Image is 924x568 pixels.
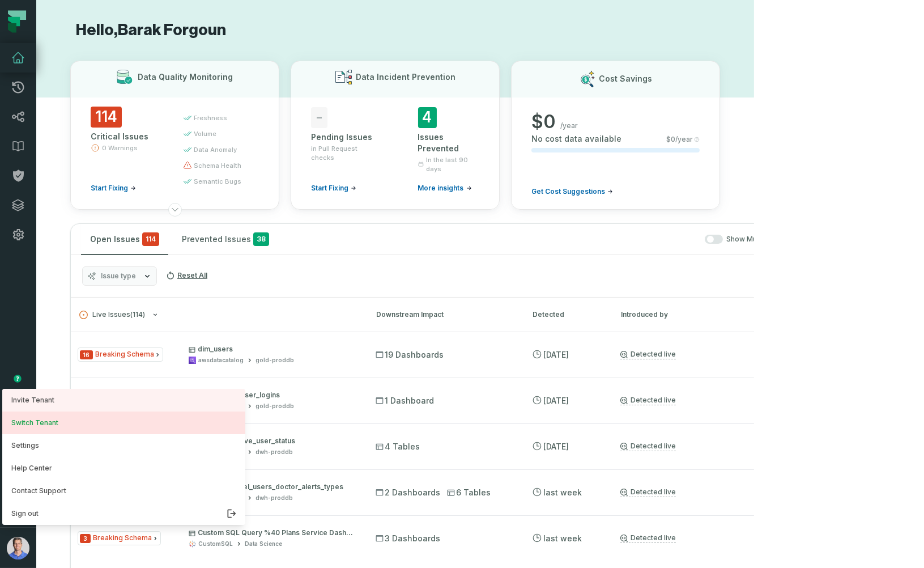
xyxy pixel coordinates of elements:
[2,502,245,525] button: Sign out
[194,113,228,122] span: freshness
[256,356,294,364] div: gold-proddb
[173,224,278,255] button: Prevented Issues
[194,145,237,154] span: data anomaly
[79,311,356,319] button: Live Issues(114)
[189,436,355,446] p: fact_daily_active_user_status
[194,177,242,186] span: semantic bugs
[291,61,500,210] button: Data Incident Prevention-Pending Issuesin Pull Request checksStart Fixing4Issues PreventedIn the ...
[101,272,136,281] span: Issue type
[256,494,293,502] div: dwh-proddb
[198,540,233,548] div: CustomSQL
[311,184,348,193] span: Start Fixing
[531,111,556,133] span: $ 0
[511,61,720,210] button: Cost Savings$0/yearNo cost data available$0/yearGet Cost Suggestions
[78,347,163,362] span: Issue Type
[2,412,245,434] button: Switch Tenant
[376,310,512,320] div: Downstream Impact
[70,20,720,40] h1: Hello, Barak Forgoun
[543,442,569,451] relative-time: Aug 19, 2025, 4:01 AM GMT+3
[311,184,356,193] a: Start Fixing
[533,310,601,320] div: Detected
[418,184,472,193] a: More insights
[376,395,434,406] span: 1 Dashboard
[2,434,245,457] button: Settings
[376,533,440,544] span: 3 Dashboards
[620,396,676,405] a: Detected live
[91,107,122,128] span: 114
[543,533,582,543] relative-time: Aug 15, 2025, 4:03 AM GMT+3
[666,135,693,144] span: $ 0 /year
[82,266,157,286] button: Issue type
[189,482,355,491] p: v_stg_mixpanel_users_doctor_alerts_types
[78,531,161,545] span: Issue Type
[418,132,480,154] div: Issues Prevented
[620,350,676,359] a: Detected live
[2,389,245,525] div: avatar of Barak Forgoun
[80,350,93,359] span: Severity
[91,184,128,193] span: Start Fixing
[620,488,676,497] a: Detected live
[142,232,159,246] span: critical issues and errors combined
[194,129,217,138] span: volume
[620,442,676,451] a: Detected live
[531,133,621,145] span: No cost data available
[560,121,578,130] span: /year
[253,232,269,246] span: 38
[2,480,245,502] a: Contact Support
[447,487,491,498] span: 6 Tables
[81,224,168,255] button: Open Issues
[376,349,444,361] span: 19 Dashboards
[70,61,279,210] button: Data Quality Monitoring114Critical Issues0 WarningsStart Fixingfreshnessvolumedata anomalyschema ...
[620,533,676,543] a: Detected live
[102,143,138,152] span: 0 Warnings
[189,391,355,400] p: fact_weekly_user_logins
[198,356,244,364] div: awsdatacatalog
[245,540,282,548] div: Data Science
[426,155,479,173] span: In the last 90 days
[189,345,355,354] p: dim_users
[7,537,29,559] img: avatar of Barak Forgoun
[311,107,327,128] span: -
[543,350,569,359] relative-time: Aug 19, 2025, 4:01 AM GMT+3
[91,184,136,193] a: Start Fixing
[283,235,768,244] div: Show Muted
[256,402,294,410] div: gold-proddb
[531,187,605,196] span: Get Cost Suggestions
[356,71,456,83] h3: Data Incident Prevention
[531,187,613,196] a: Get Cost Suggestions
[138,71,233,83] h3: Data Quality Monitoring
[91,131,163,142] div: Critical Issues
[543,396,569,405] relative-time: Aug 19, 2025, 4:01 AM GMT+3
[599,73,652,84] h3: Cost Savings
[194,161,242,170] span: schema health
[80,534,91,543] span: Severity
[621,310,777,320] div: Introduced by
[418,107,437,128] span: 4
[311,132,373,143] div: Pending Issues
[161,266,212,285] button: Reset All
[418,184,464,193] span: More insights
[189,528,355,537] p: Custom SQL Query %40 Plans Service Dashboard - Production %289461f68f%29
[376,487,440,498] span: 2 Dashboards
[376,441,420,452] span: 4 Tables
[2,457,245,480] a: Help Center
[543,488,582,497] relative-time: Aug 17, 2025, 4:04 AM GMT+3
[2,389,245,412] a: Invite Tenant
[79,311,145,319] span: Live Issues ( 114 )
[256,448,293,456] div: dwh-proddb
[311,144,373,162] span: in Pull Request checks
